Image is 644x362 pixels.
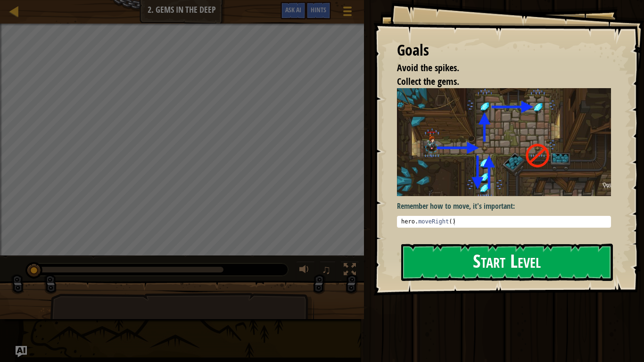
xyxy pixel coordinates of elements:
[296,261,315,280] button: Adjust volume
[401,244,613,281] button: Start Level
[397,40,611,61] div: Goals
[385,61,609,75] li: Avoid the spikes.
[285,5,301,14] span: Ask AI
[311,5,326,14] span: Hints
[397,88,611,196] img: Gems in the deep
[340,261,359,280] button: Toggle fullscreen
[397,75,459,88] span: Collect the gems.
[385,75,609,89] li: Collect the gems.
[336,2,359,24] button: Show game menu
[397,61,459,74] span: Avoid the spikes.
[16,346,27,357] button: Ask AI
[320,261,336,280] button: ♫
[322,263,331,277] span: ♫
[281,2,306,19] button: Ask AI
[397,201,611,212] p: Remember how to move, it's important:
